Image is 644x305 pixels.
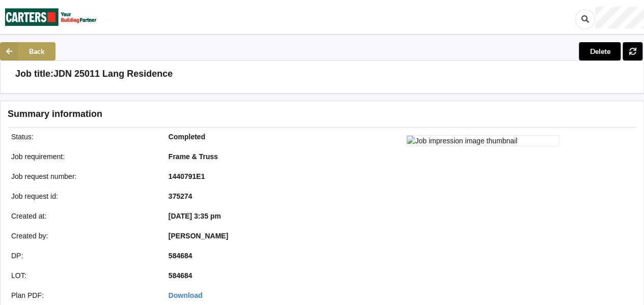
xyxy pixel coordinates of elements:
button: Delete [579,42,621,60]
div: Job requirement : [4,151,161,162]
div: LOT : [4,270,161,281]
img: Job impression image thumbnail [406,135,559,146]
b: 375274 [169,192,192,200]
h3: Job title: [15,68,53,80]
div: Created by : [4,231,161,241]
div: Job request number : [4,171,161,181]
div: Job request id : [4,191,161,201]
img: Carters [5,1,97,34]
b: Completed [169,133,205,141]
b: 584684 [169,252,192,260]
div: Created at : [4,211,161,221]
b: [DATE] 3:35 pm [169,212,221,220]
a: Download [169,291,203,299]
b: 1440791E1 [169,172,205,180]
b: 584684 [169,271,192,280]
h3: Summary information [8,108,475,120]
h3: JDN 25011 Lang Residence [53,68,173,80]
div: DP : [4,251,161,261]
b: [PERSON_NAME] [169,232,228,240]
div: User Profile [595,7,644,28]
b: Frame & Truss [169,152,218,161]
div: Plan PDF : [4,290,161,300]
div: Status : [4,132,161,142]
